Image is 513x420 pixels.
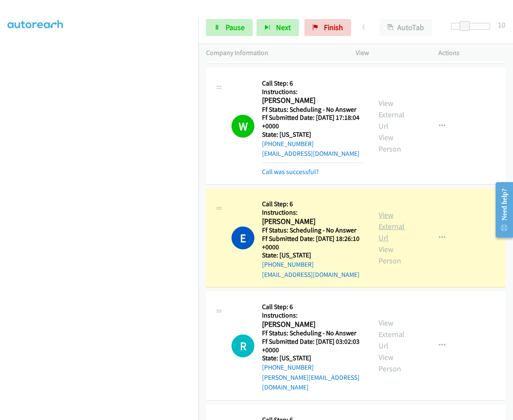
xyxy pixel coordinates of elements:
[262,96,360,105] h2: [PERSON_NAME]
[262,303,363,311] h5: Call Step: 6
[262,311,363,320] h5: Instructions:
[256,19,299,36] button: Next
[356,48,423,58] p: View
[262,363,314,371] a: [PHONE_NUMBER]
[231,334,254,357] h1: R
[206,19,253,36] a: Pause
[262,226,363,235] h5: Ff Status: Scheduling - No Answer
[231,115,254,138] h1: W
[262,354,363,362] h5: State: [US_STATE]
[379,210,404,243] a: View External Url
[231,227,254,249] h1: E
[226,22,245,32] span: Pause
[304,19,351,36] a: Finish
[276,22,291,32] span: Next
[262,251,363,260] h5: State: [US_STATE]
[379,244,401,265] a: View Person
[262,140,314,148] a: [PHONE_NUMBER]
[262,208,363,217] h5: Instructions:
[379,133,401,154] a: View Person
[262,130,363,139] h5: State: [US_STATE]
[262,373,360,392] a: [PERSON_NAME][EMAIL_ADDRESS][DOMAIN_NAME]
[379,19,432,36] button: AutoTab
[262,168,319,176] a: Call was successful?
[262,271,360,279] a: [EMAIL_ADDRESS][DOMAIN_NAME]
[262,200,363,208] h5: Call Step: 6
[262,217,360,227] h2: [PERSON_NAME]
[324,22,343,32] span: Finish
[262,149,360,157] a: [EMAIL_ADDRESS][DOMAIN_NAME]
[262,79,363,88] h5: Call Step: 6
[379,318,404,351] a: View External Url
[262,329,363,337] h5: Ff Status: Scheduling - No Answer
[262,88,363,96] h5: Instructions:
[362,22,364,33] p: Dialing [PERSON_NAME]
[206,48,340,58] p: Company Information
[262,337,363,354] h5: Ff Submitted Date: [DATE] 03:02:03 +0000
[8,17,198,419] iframe: Dialpad
[262,113,363,130] h5: Ff Submitted Date: [DATE] 17:18:04 +0000
[488,176,513,243] iframe: Resource Center
[379,98,404,131] a: View External Url
[379,352,401,373] a: View Person
[262,320,360,329] h2: [PERSON_NAME]
[438,48,506,58] p: Actions
[262,235,363,251] h5: Ff Submitted Date: [DATE] 18:26:10 +0000
[498,19,505,30] div: 10
[262,260,314,268] a: [PHONE_NUMBER]
[262,105,363,114] h5: Ff Status: Scheduling - No Answer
